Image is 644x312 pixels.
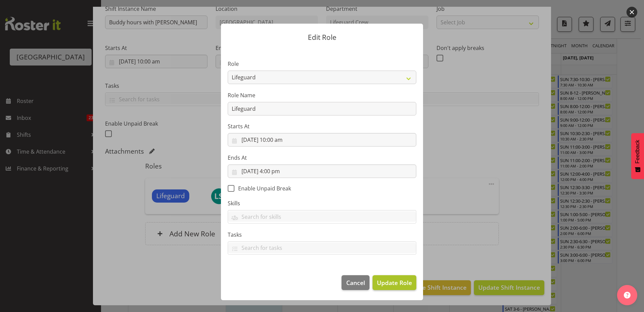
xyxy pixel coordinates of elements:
button: Update Role [373,275,416,290]
input: E.g. Waiter 1 [228,102,416,115]
label: Ends At [228,154,416,162]
label: Role Name [228,91,416,99]
button: Cancel [342,275,369,290]
label: Starts At [228,122,416,130]
span: Cancel [346,278,365,287]
span: Feedback [635,140,641,163]
p: Edit Role [228,34,416,41]
input: Click to select... [228,164,416,178]
input: Click to select... [228,133,416,147]
span: Update Role [377,278,412,287]
button: Feedback - Show survey [631,133,644,179]
label: Role [228,60,416,68]
img: help-xxl-2.png [624,292,631,298]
